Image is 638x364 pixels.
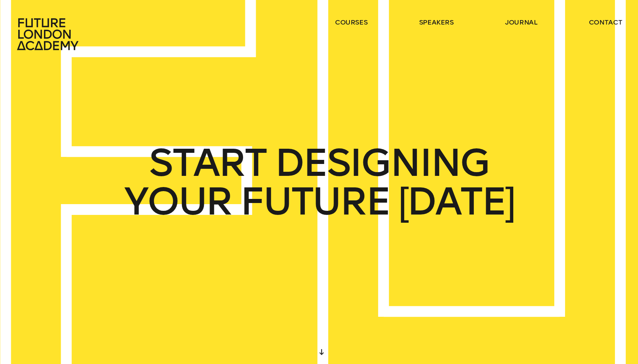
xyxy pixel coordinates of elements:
span: DESIGNING [275,144,489,182]
a: speakers [419,18,454,27]
a: contact [589,18,622,27]
span: FUTURE [240,182,390,221]
a: courses [335,18,368,27]
a: journal [505,18,537,27]
span: START [149,144,266,182]
span: YOUR [124,182,232,221]
span: [DATE] [398,182,514,221]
